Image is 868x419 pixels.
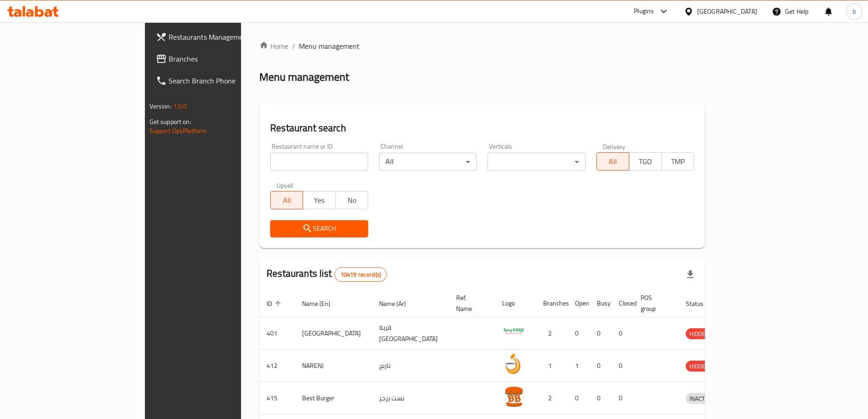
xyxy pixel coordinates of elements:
th: Branches [536,290,568,317]
td: 2 [536,382,568,414]
span: INACTIVE [686,393,717,404]
span: 1.0.0 [173,100,187,112]
img: Spicy Village [502,320,525,343]
h2: Restaurants list [267,267,387,282]
div: All [379,153,477,171]
span: POS group [641,292,668,314]
td: 0 [590,317,611,350]
div: ​ [488,153,586,171]
td: 0 [568,317,590,350]
span: All [274,194,299,207]
button: No [335,191,368,209]
div: [GEOGRAPHIC_DATA] [697,6,757,16]
button: All [270,191,303,209]
td: 0 [611,350,633,382]
td: نارنج [372,350,449,382]
li: / [292,41,295,52]
span: Search Branch Phone [169,75,282,86]
td: 0 [611,317,633,350]
div: Plugins [634,6,654,17]
span: 10419 record(s) [335,270,386,279]
span: Restaurants Management [169,31,282,42]
a: Search Branch Phone [149,70,290,92]
td: قرية [GEOGRAPHIC_DATA] [372,317,449,350]
td: بست برجر [372,382,449,414]
h2: Menu management [259,70,349,84]
a: Support.OpsPlatform [149,125,207,137]
span: Status [686,298,715,309]
a: Branches [149,48,290,70]
th: Busy [590,290,611,317]
img: NARENJ [502,352,525,375]
td: 0 [611,382,633,414]
label: Delivery [603,143,626,150]
button: Search [270,220,368,237]
span: Search [277,223,361,234]
span: Branches [169,53,282,64]
h2: Restaurant search [270,121,694,135]
span: ID [267,298,284,309]
td: 0 [568,382,590,414]
td: [GEOGRAPHIC_DATA] [295,317,372,350]
span: Menu management [299,41,360,52]
span: Version: [149,100,172,112]
input: Search for restaurant name or ID.. [270,153,368,171]
span: HIDDEN [686,329,713,339]
span: Name (Ar) [379,298,418,309]
img: Best Burger [502,385,525,408]
td: NARENJ [295,350,372,382]
span: Yes [307,194,332,207]
div: HIDDEN [686,328,713,339]
div: Total records count [334,267,387,282]
td: Best Burger [295,382,372,414]
nav: breadcrumb [259,41,705,52]
span: No [339,194,365,207]
button: Yes [303,191,335,209]
span: b [853,6,856,16]
div: INACTIVE [686,393,717,404]
span: Get support on: [149,116,191,128]
span: TGO [633,155,658,168]
button: All [596,152,629,171]
td: 1 [568,350,590,382]
span: HIDDEN [686,361,713,372]
span: Name (En) [302,298,342,309]
div: Export file [679,264,701,285]
td: 1 [536,350,568,382]
th: Closed [611,290,633,317]
th: Open [568,290,590,317]
label: Upsell [277,182,293,188]
td: 2 [536,317,568,350]
span: All [601,155,626,168]
td: 0 [590,382,611,414]
td: 0 [590,350,611,382]
button: TGO [629,152,662,171]
span: TMP [665,155,690,168]
th: Logo [495,290,536,317]
a: Restaurants Management [149,26,290,48]
span: Ref. Name [456,292,484,314]
button: TMP [661,152,694,171]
